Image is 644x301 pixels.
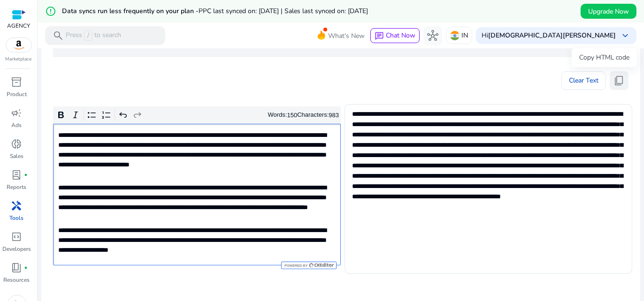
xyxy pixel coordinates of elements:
[561,71,606,90] button: Clear Text
[10,152,23,160] p: Sales
[84,30,92,41] span: /
[284,263,307,268] span: Powered by
[427,30,438,41] span: hub
[620,30,631,41] span: keyboard_arrow_down
[450,31,460,40] img: in.svg
[11,231,23,242] span: code_blocks
[488,31,616,40] b: [DEMOGRAPHIC_DATA][PERSON_NAME]
[10,214,24,222] p: Tools
[588,7,629,16] span: Upgrade Now
[370,28,420,43] button: chatChat Now
[4,276,30,284] p: Resources
[482,32,616,39] p: Hi
[386,31,415,40] span: Chat Now
[24,173,28,177] span: fiber_manual_record
[328,28,365,44] span: What's New
[329,112,339,119] label: 983
[287,112,298,119] label: 150
[62,8,368,15] h5: Data syncs run less frequently on your plan -
[461,27,468,44] p: IN
[199,7,368,15] span: PPC last synced on: [DATE] | Sales last synced on: [DATE]
[6,56,32,63] p: Marketplace
[11,262,23,273] span: book_4
[24,266,28,270] span: fiber_manual_record
[2,245,31,253] p: Developers
[7,90,27,98] p: Product
[12,121,22,129] p: Ads
[581,4,636,19] button: Upgrade Now
[6,38,31,52] img: amazon.svg
[7,22,30,30] p: AGENCY
[375,31,384,41] span: chat
[11,200,23,211] span: handyman
[572,48,637,67] div: Copy HTML code
[11,169,23,181] span: lab_profile
[423,26,442,45] button: hub
[613,75,625,86] span: content_copy
[45,6,56,17] mat-icon: error_outline
[569,71,598,90] span: Clear Text
[268,109,339,121] div: Words: Characters:
[53,30,64,41] span: search
[610,71,629,90] button: content_copy
[11,138,23,150] span: donut_small
[53,124,341,265] div: Rich Text Editor. Editing area: main. Press Alt+0 for help.
[53,106,341,124] div: Editor toolbar
[11,76,23,88] span: inventory_2
[11,107,23,119] span: campaign
[66,30,121,41] p: Press to search
[7,183,27,191] p: Reports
